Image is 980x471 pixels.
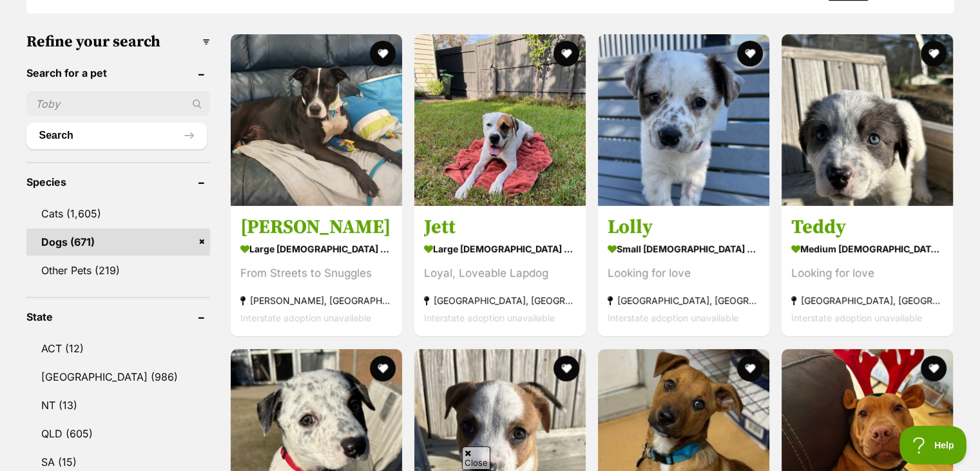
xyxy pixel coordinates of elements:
[26,67,210,79] header: Search for a pet
[921,356,946,381] button: favourite
[553,41,579,66] button: favourite
[608,313,738,324] span: Interstate adoption unavailable
[370,356,396,381] button: favourite
[26,257,210,284] a: Other Pets (219)
[782,34,953,206] img: Teddy - American Staffordshire Terrier Dog
[424,313,555,324] span: Interstate adoption unavailable
[921,41,946,66] button: favourite
[240,313,371,324] span: Interstate adoption unavailable
[26,33,210,51] h3: Refine your search
[240,292,392,310] strong: [PERSON_NAME], [GEOGRAPHIC_DATA]
[608,215,760,240] h3: Lolly
[791,313,922,324] span: Interstate adoption unavailable
[791,292,943,310] strong: [GEOGRAPHIC_DATA], [GEOGRAPHIC_DATA]
[26,420,210,447] a: QLD (605)
[424,265,576,283] div: Loyal, Loveable Lapdog
[231,206,402,337] a: [PERSON_NAME] large [DEMOGRAPHIC_DATA] Dog From Streets to Snuggles [PERSON_NAME], [GEOGRAPHIC_DA...
[240,215,392,240] h3: [PERSON_NAME]
[424,292,576,310] strong: [GEOGRAPHIC_DATA], [GEOGRAPHIC_DATA]
[26,92,210,116] input: Toby
[791,215,943,240] h3: Teddy
[791,265,943,283] div: Looking for love
[598,34,769,206] img: Lolly - American Staffordshire Terrier Dog
[370,41,396,66] button: favourite
[240,240,392,259] strong: large [DEMOGRAPHIC_DATA] Dog
[424,240,576,259] strong: large [DEMOGRAPHIC_DATA] Dog
[608,292,760,310] strong: [GEOGRAPHIC_DATA], [GEOGRAPHIC_DATA]
[782,206,953,337] a: Teddy medium [DEMOGRAPHIC_DATA] Dog Looking for love [GEOGRAPHIC_DATA], [GEOGRAPHIC_DATA] Interst...
[553,356,579,381] button: favourite
[737,356,763,381] button: favourite
[26,311,210,323] header: State
[26,363,210,390] a: [GEOGRAPHIC_DATA] (986)
[737,41,763,66] button: favourite
[608,265,760,283] div: Looking for love
[26,200,210,227] a: Cats (1,605)
[462,446,490,469] span: Close
[899,426,967,465] iframe: Help Scout Beacon - Open
[424,215,576,240] h3: Jett
[240,265,392,283] div: From Streets to Snuggles
[791,240,943,259] strong: medium [DEMOGRAPHIC_DATA] Dog
[414,34,586,206] img: Jett - Mixed breed Dog
[26,335,210,362] a: ACT (12)
[414,206,586,337] a: Jett large [DEMOGRAPHIC_DATA] Dog Loyal, Loveable Lapdog [GEOGRAPHIC_DATA], [GEOGRAPHIC_DATA] Int...
[26,176,210,188] header: Species
[231,34,402,206] img: Sasha - American Bulldog x American Staffordshire Terrier Dog
[26,392,210,419] a: NT (13)
[26,228,210,256] a: Dogs (671)
[26,123,207,148] button: Search
[598,206,769,337] a: Lolly small [DEMOGRAPHIC_DATA] Dog Looking for love [GEOGRAPHIC_DATA], [GEOGRAPHIC_DATA] Intersta...
[608,240,760,259] strong: small [DEMOGRAPHIC_DATA] Dog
